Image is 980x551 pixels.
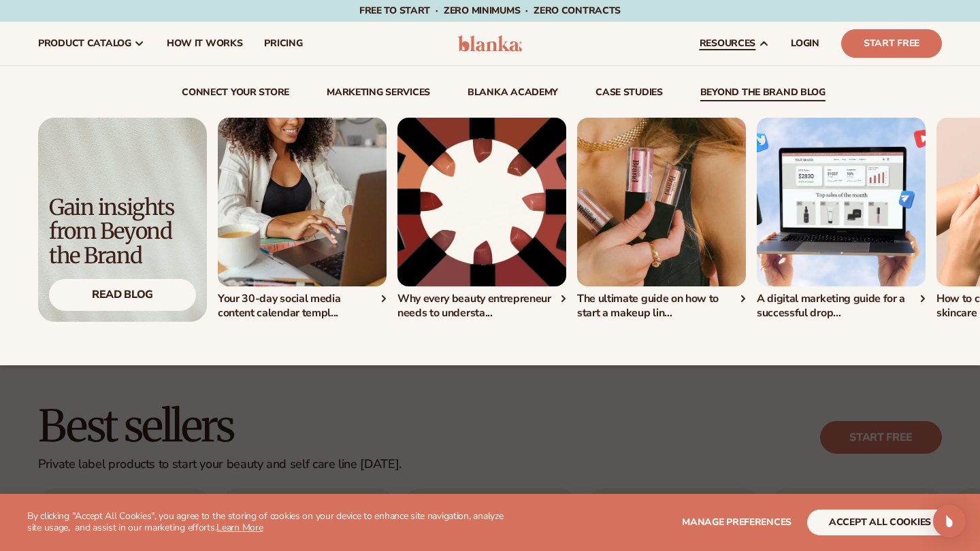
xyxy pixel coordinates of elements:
div: A digital marketing guide for a successful drop... [757,292,926,320]
div: Gain insights from Beyond the Brand [49,196,196,268]
div: Your 30-day social media content calendar templ... [218,292,387,320]
div: 4 / 5 [757,118,926,320]
div: 2 / 5 [397,118,566,320]
span: How It Works [167,38,243,49]
div: The ultimate guide on how to start a makeup lin... [577,292,746,320]
a: Marketing services [327,88,430,101]
a: Learn More [216,521,263,534]
span: LOGIN [791,38,819,49]
span: Free to start · ZERO minimums · ZERO contracts [359,4,621,17]
div: Open Intercom Messenger [933,505,966,537]
span: resources [700,38,755,49]
a: Lipstick packaging. Why every beauty entrepreneur needs to understa... [397,118,566,320]
a: Light background with shadow. Gain insights from Beyond the Brand Read Blog [38,118,207,322]
img: logo [458,35,523,52]
img: Lipstick packaging. [397,118,566,286]
span: pricing [264,38,302,49]
button: Manage preferences [682,510,791,535]
img: Shopify Image 4 [757,118,926,286]
a: Shopify Image 2 Your 30-day social media content calendar templ... [218,118,387,320]
img: Light background with shadow. [38,118,207,322]
img: Shopify Image 2 [218,118,387,286]
div: Why every beauty entrepreneur needs to understa... [397,292,566,320]
a: resources [689,22,780,65]
p: By clicking "Accept All Cookies", you agree to the storing of cookies on your device to enhance s... [27,511,512,534]
span: product catalog [38,38,131,49]
a: Blanka Academy [468,88,558,101]
a: How It Works [156,22,254,65]
a: Shopify Image 4 A digital marketing guide for a successful drop... [757,118,926,320]
div: 1 / 5 [218,118,387,320]
div: 3 / 5 [577,118,746,320]
a: Shopify Image 3 The ultimate guide on how to start a makeup lin... [577,118,746,320]
button: accept all cookies [807,510,953,535]
div: Read Blog [49,279,196,311]
a: case studies [595,88,663,101]
a: Start Free [841,29,942,58]
span: Manage preferences [682,516,791,529]
a: beyond the brand blog [700,88,826,101]
a: pricing [253,22,313,65]
a: product catalog [27,22,156,65]
a: connect your store [182,88,289,101]
img: Shopify Image 3 [577,118,746,286]
a: LOGIN [780,22,830,65]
